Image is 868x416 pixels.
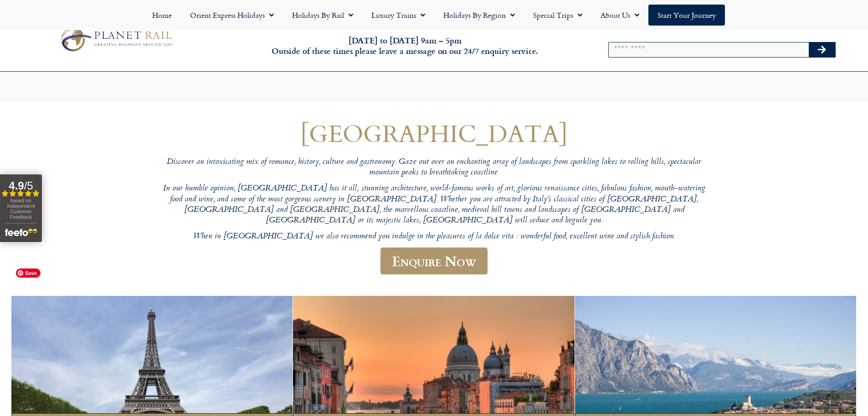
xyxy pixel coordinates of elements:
a: Holidays by Rail [283,5,362,26]
img: Planet Rail Train Holidays Logo [56,25,175,54]
a: Special Trips [524,5,591,26]
h6: [DATE] to [DATE] 9am – 5pm Outside of these times please leave a message on our 24/7 enquiry serv... [234,35,576,57]
p: In our humble opinion, [GEOGRAPHIC_DATA] has it all; stunning architecture, world-famous works of... [161,184,708,226]
button: Search [809,42,835,57]
a: Orient Express Holidays [181,5,283,26]
a: About Us [591,5,648,26]
span: Save [16,269,41,278]
h1: [GEOGRAPHIC_DATA] [161,120,708,147]
a: Luxury Trains [362,5,434,26]
a: Holidays by Region [434,5,524,26]
nav: Menu [5,5,863,26]
a: Start your Journey [648,5,725,26]
p: Discover an intoxicating mix of romance, history, culture and gastronomy. Gaze out over an enchan... [161,157,708,179]
p: When in [GEOGRAPHIC_DATA] we also recommend you indulge in the pleasures of la dolce vita : wonde... [161,232,708,242]
a: Enquire Now [380,247,488,274]
a: Home [143,5,181,26]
